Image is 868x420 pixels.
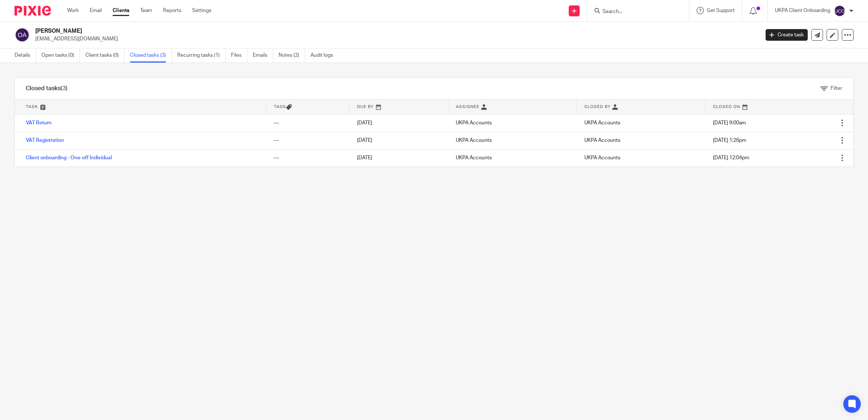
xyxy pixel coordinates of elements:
a: Settings [192,7,211,14]
span: [DATE] 1:26pm [713,138,746,143]
a: Emails [253,48,273,63]
a: Closed tasks (3) [130,48,172,63]
span: (3) [61,85,68,91]
td: UKPA Accounts [449,114,577,132]
a: Team [140,7,152,14]
span: Get Support [707,8,735,13]
span: UKPA Accounts [584,155,620,160]
div: --- [273,137,342,144]
a: Reports [163,7,181,14]
span: Filter [831,86,842,91]
td: UKPA Accounts [449,132,577,149]
a: VAT Registration [26,138,64,143]
a: Open tasks (0) [41,48,80,63]
img: svg%3E [15,27,30,43]
td: UKPA Accounts [449,149,577,167]
a: Client onboarding - One-off Individual [26,155,112,160]
p: UKPA Client Onboarding [775,7,830,14]
td: [DATE] [350,114,449,132]
h2: [PERSON_NAME] [35,27,611,35]
a: Recurring tasks (1) [177,48,226,63]
td: [DATE] [350,132,449,149]
span: [DATE] 12:04pm [713,155,749,160]
span: UKPA Accounts [584,120,620,125]
span: [DATE] 9:00am [713,120,746,125]
input: Search [602,9,667,15]
a: Details [15,48,36,63]
a: Client tasks (0) [85,48,125,63]
a: Work [67,7,79,14]
th: Tags [266,100,349,114]
a: Audit logs [311,48,338,63]
h1: Closed tasks [26,85,68,92]
div: --- [273,119,342,127]
a: Create task [766,29,808,41]
span: UKPA Accounts [584,138,620,143]
img: Pixie [15,6,51,16]
td: [DATE] [350,149,449,167]
a: Clients [113,7,129,14]
a: VAT Return [26,120,52,125]
a: Email [90,7,102,14]
p: [EMAIL_ADDRESS][DOMAIN_NAME] [35,35,755,43]
a: Notes (2) [279,48,305,63]
div: --- [273,154,342,161]
a: Files [231,48,247,63]
img: svg%3E [834,5,845,17]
